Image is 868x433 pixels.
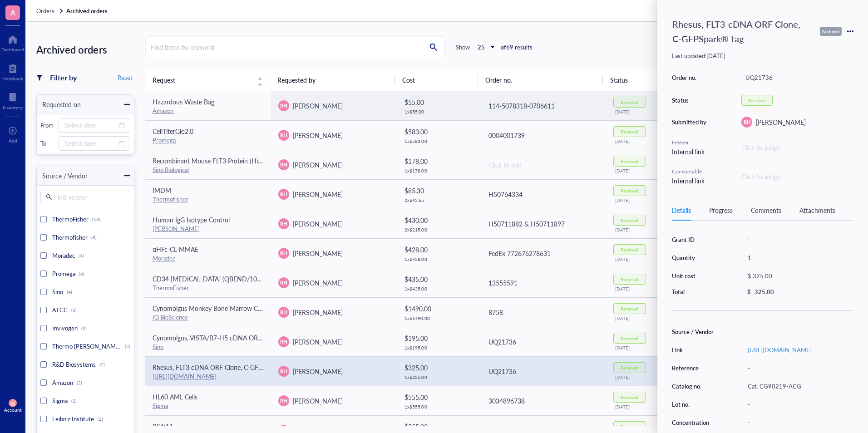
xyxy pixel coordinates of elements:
a: Promega [153,136,176,144]
div: - [744,362,853,374]
a: [URL][DOMAIN_NAME] [748,345,812,354]
span: A [10,7,15,18]
div: 1 x $ 1490.00 [404,315,473,321]
div: Internal link [672,176,708,186]
div: Source / Vendor [672,328,718,336]
td: 0004001739 [480,120,606,150]
div: Show [456,43,470,51]
div: 1 x $ 195.00 [404,345,473,350]
div: (2) [77,380,82,385]
div: Comments [751,205,781,215]
div: 1 x $ 435.00 [404,286,473,291]
div: Received [621,335,638,341]
a: [PERSON_NAME] [153,224,200,233]
div: UQ21736 [741,71,853,84]
div: 1 x $ 555.00 [404,404,473,409]
div: 1 x $ 325.00 [404,374,473,380]
div: $ 178.00 [404,156,473,166]
span: RH [280,190,287,198]
span: [PERSON_NAME] [293,278,343,287]
div: Rhesus, FLT3 cDNA ORF Clone, C-GFPSpark® tag [668,15,814,48]
div: Account [4,407,22,413]
a: Sino Biological [153,165,189,174]
div: (4) [67,289,72,295]
span: [PERSON_NAME] [293,190,343,199]
span: Sino [52,287,63,296]
div: Received [621,306,638,311]
span: Invivogen [52,324,78,332]
div: Quantity [672,254,718,262]
div: Catalog no. [672,382,718,390]
div: FedEx 772676278631 [488,248,599,258]
div: Cat: CG90219-ACG [744,380,853,393]
span: [PERSON_NAME] [293,308,343,317]
div: [DATE] [615,286,682,291]
div: (2) [98,416,103,422]
span: Amazon [52,378,73,387]
span: [PERSON_NAME] [293,396,343,405]
div: Attachments [799,205,835,215]
div: $ 555.00 [404,392,473,402]
div: [DATE] [615,256,682,262]
span: Hazardous Waste Bag [153,97,214,106]
td: 8758 [480,297,606,327]
span: RH [280,279,287,286]
div: [DATE] [615,315,682,321]
td: Click to add [480,150,606,179]
span: Human IgG Isotype Control [153,215,230,224]
div: $ 55.00 [404,97,473,107]
span: SS [10,400,15,406]
td: UQ21736 [480,327,606,356]
span: CD34 [MEDICAL_DATA] (QBEND/10), FITC [153,274,275,283]
div: (13) [92,216,100,222]
div: $ [747,288,751,296]
div: Received [621,247,638,252]
span: RH [280,367,287,375]
span: ATCC [52,305,68,314]
div: To [40,139,55,148]
span: RH [280,102,287,109]
td: FedEx 772676278631 [480,238,606,268]
div: (2) [99,362,105,367]
a: Archived orders [66,7,109,15]
div: 13555591 [488,278,599,288]
div: Order no. [672,74,708,82]
b: 25 [478,43,485,51]
div: Grant ID [672,236,718,244]
div: (2) [125,344,130,349]
div: Received [621,365,638,370]
span: [PERSON_NAME] [293,101,343,110]
span: RH [280,161,287,168]
span: Rhesus, FLT3 cDNA ORF Clone, C-GFPSpark® tag [153,363,294,372]
span: Orders [36,6,54,15]
span: [PERSON_NAME] [756,118,806,127]
span: CellTiterGlo2.0 [153,127,193,136]
div: Link [672,346,718,354]
a: Inventory [3,90,23,110]
span: [PERSON_NAME] [293,160,343,169]
span: RH [280,397,287,404]
span: Thermo [PERSON_NAME] [52,342,121,350]
div: Notebook [2,76,23,81]
div: 1 x $ 428.00 [404,256,473,262]
span: Cynomolgus Monkey Bone Marrow Cells [153,304,266,313]
div: Dashboard [1,47,24,52]
div: Consumable [672,167,708,176]
div: 1 x $ 583.00 [404,138,473,144]
div: Received [621,129,638,134]
div: Submitted by [672,118,708,126]
div: 1 x $ 55.00 [404,109,473,114]
td: 114-5078318-0706611 [480,91,606,121]
div: $ 325.00 [404,363,473,373]
div: $ 428.00 [404,245,473,255]
span: [PERSON_NAME] [293,249,343,258]
span: RH [280,338,287,345]
span: ThermoFisher [52,215,89,223]
div: $ 435.00 [404,274,473,284]
th: Request [145,69,270,91]
div: Received [621,99,638,105]
div: - [744,325,853,338]
div: Received [621,424,638,429]
span: Promega [52,269,75,278]
td: H50764334 [480,179,606,209]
